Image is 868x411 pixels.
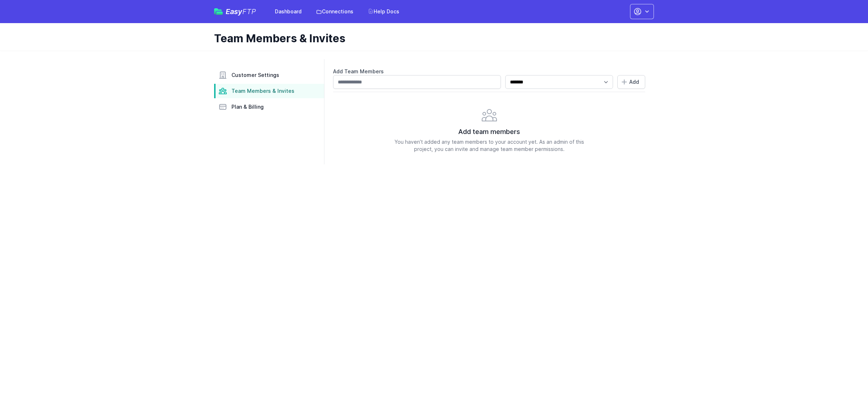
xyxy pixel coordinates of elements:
a: Team Members & Invites [214,84,324,98]
a: Help Docs [363,5,404,18]
a: Connections [312,5,358,18]
a: Dashboard [271,5,306,18]
span: Plan & Billing [231,103,264,111]
span: Easy [226,8,256,15]
a: EasyFTP [214,8,256,15]
a: Customer Settings [214,68,324,82]
span: Customer Settings [231,72,279,79]
span: Team Members & Invites [231,87,294,95]
label: Add Team Members [333,68,645,75]
span: FTP [242,7,256,16]
h1: Team Members & Invites [214,32,648,45]
img: easyftp_logo.png [214,8,223,15]
a: Plan & Billing [214,100,324,114]
h2: Add team members [333,127,645,137]
span: Add [629,78,639,86]
p: You haven’t added any team members to your account yet. As an admin of this project, you can invi... [333,138,645,153]
button: Add [617,75,645,89]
